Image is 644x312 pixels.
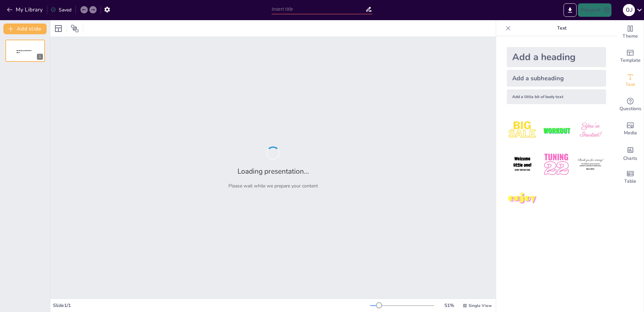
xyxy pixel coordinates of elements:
p: Please wait while we prepare your content [228,183,318,189]
div: 1 [5,40,45,62]
span: Template [620,57,641,64]
button: Export to PowerPoint [563,3,577,17]
img: 3.jpeg [575,115,606,146]
div: Add ready made slides [617,44,644,69]
div: Slide 1 / 1 [53,302,370,309]
button: My Library [5,4,46,15]
div: Get real-time input from your audience [617,93,644,117]
span: Single View [469,303,492,308]
span: Sendsteps presentation editor [16,50,32,53]
h2: Loading presentation... [237,167,309,176]
span: Media [624,129,637,137]
img: 6.jpeg [575,149,606,180]
div: 1 [37,54,43,60]
div: 51 % [441,302,457,309]
button: Add slide [3,24,47,34]
img: 1.jpeg [507,115,538,146]
div: Add text boxes [617,69,644,93]
div: O J [623,4,635,16]
span: Position [71,25,79,33]
p: Text [514,20,610,36]
div: Add a table [617,165,644,189]
button: O J [623,3,635,17]
img: 5.jpeg [541,149,572,180]
span: Theme [623,33,638,40]
div: Add a subheading [507,70,606,87]
span: Table [624,178,636,185]
div: Add images, graphics, shapes or video [617,117,644,141]
img: 7.jpeg [507,183,538,214]
div: Add a little bit of body text [507,89,606,104]
span: Text [626,81,635,88]
div: Add charts and graphs [617,141,644,165]
div: Layout [53,23,64,34]
span: Charts [623,155,637,162]
button: Present [578,3,611,17]
span: Questions [620,105,641,113]
div: Saved [51,7,71,13]
img: 2.jpeg [541,115,572,146]
div: Change the overall theme [617,20,644,44]
input: Insert title [272,4,365,14]
div: Add a heading [507,47,606,67]
img: 4.jpeg [507,149,538,180]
